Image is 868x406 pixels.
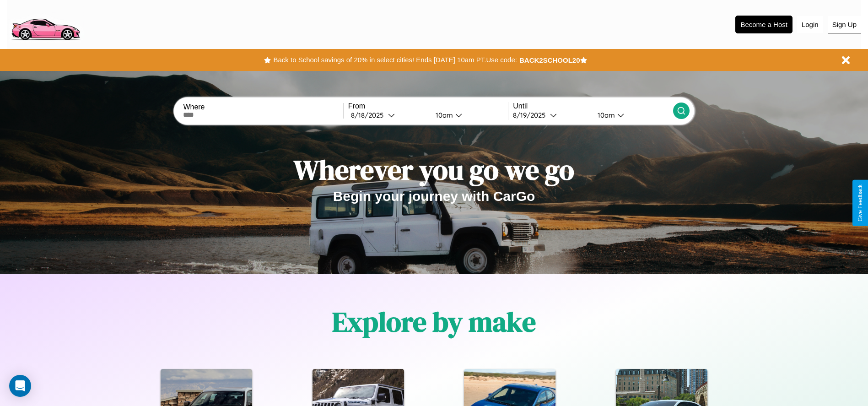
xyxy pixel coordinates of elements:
label: From [348,102,508,110]
b: BACK2SCHOOL20 [519,56,580,64]
button: Back to School savings of 20% in select cities! Ends [DATE] 10am PT.Use code: [271,54,519,66]
button: 10am [428,110,508,120]
button: Login [797,16,823,33]
label: Where [183,103,343,111]
label: Until [513,102,673,110]
button: Sign Up [828,16,861,33]
div: 10am [593,111,617,119]
button: Become a Host [735,16,793,33]
div: Open Intercom Messenger [9,375,31,397]
img: logo [7,5,84,43]
div: 8 / 19 / 2025 [513,111,550,119]
h1: Explore by make [332,303,536,341]
div: 8 / 18 / 2025 [351,111,388,119]
button: 10am [590,110,673,120]
div: Give Feedback [857,184,863,222]
div: 10am [431,111,455,119]
button: 8/18/2025 [348,110,428,120]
